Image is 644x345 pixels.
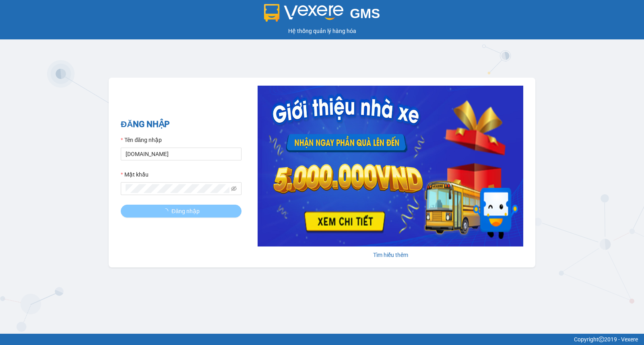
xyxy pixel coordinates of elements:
[231,186,237,191] span: eye-invisible
[2,27,642,35] div: Hệ thống quản lý hàng hóa
[121,170,149,179] label: Mật khẩu
[121,136,162,144] label: Tên đăng nhập
[121,118,242,131] h2: ĐĂNG NHẬP
[6,335,638,344] div: Copyright 2019 - Vexere
[258,86,523,246] img: banner-0
[163,208,171,214] span: loading
[121,205,242,218] button: Đăng nhập
[264,12,380,18] a: GMS
[599,337,604,342] span: copyright
[171,207,200,216] span: Đăng nhập
[258,251,523,259] div: Tìm hiểu thêm
[126,184,229,193] input: Mật khẩu
[264,4,344,22] img: logo 2
[121,148,242,160] input: Tên đăng nhập
[350,6,380,21] span: GMS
